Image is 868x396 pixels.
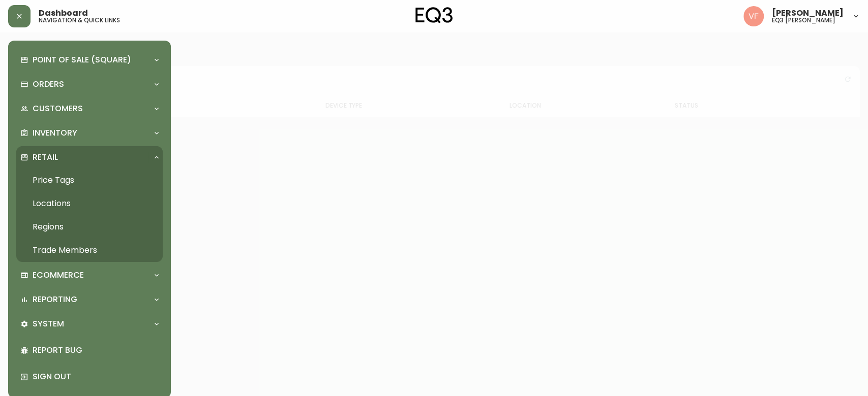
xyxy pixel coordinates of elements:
div: Orders [16,73,163,95]
p: Customers [33,103,83,114]
div: Point of Sale (Square) [16,49,163,71]
a: Trade Members [16,239,163,262]
p: Inventory [33,127,77,139]
a: Price Tags [16,169,163,192]
img: logo [415,7,453,23]
span: Dashboard [39,9,88,17]
div: Reporting [16,288,163,311]
div: Customers [16,97,163,120]
img: 83954825a82370567d732cff99fea37d [743,6,764,26]
p: Point of Sale (Square) [33,54,131,65]
p: System [33,318,64,329]
p: Ecommerce [33,270,84,281]
div: Ecommerce [16,264,163,286]
div: Retail [16,146,163,169]
p: Report Bug [33,345,159,356]
div: Report Bug [16,337,163,364]
p: Reporting [33,294,77,305]
div: Sign Out [16,364,163,390]
h5: navigation & quick links [39,17,120,23]
div: System [16,313,163,335]
a: Locations [16,192,163,215]
p: Sign Out [33,371,159,382]
p: Retail [33,152,58,163]
a: Regions [16,215,163,239]
h5: eq3 [PERSON_NAME] [772,17,835,23]
span: [PERSON_NAME] [772,9,844,17]
p: Orders [33,79,64,90]
div: Inventory [16,122,163,144]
